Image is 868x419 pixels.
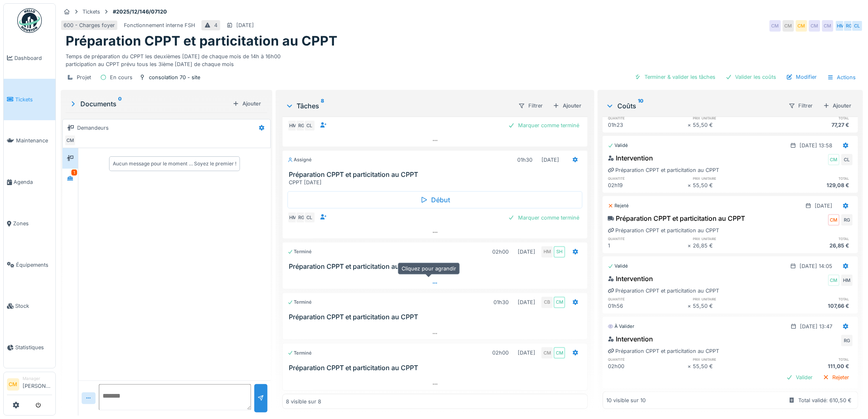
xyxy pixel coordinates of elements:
[554,297,565,308] div: CM
[289,263,585,270] h3: Préparation CPPT et particitation au CPPT
[23,375,52,393] li: [PERSON_NAME]
[69,99,229,109] div: Documents
[124,21,195,29] div: Fonctionnement interne FSH
[296,212,307,223] div: RG
[606,101,782,111] div: Coûts
[289,364,585,372] h3: Préparation CPPT et particitation au CPPT
[800,142,833,149] div: [DATE] 13:58
[608,347,719,355] div: Préparation CPPT et particitation au CPPT
[518,349,535,357] div: [DATE]
[505,212,582,223] div: Marquer comme terminé
[608,296,688,302] h6: quantité
[688,242,693,250] div: ×
[608,142,628,149] div: Validé
[608,213,745,223] div: Préparation CPPT et particitation au CPPT
[82,8,100,16] div: Tickets
[296,120,307,131] div: RG
[492,248,509,256] div: 02h00
[800,323,833,330] div: [DATE] 13:47
[835,20,847,32] div: HM
[64,135,76,146] div: CM
[286,398,321,405] div: 8 visible sur 8
[289,171,585,179] h3: Préparation CPPT et particitation au CPPT
[773,236,853,241] h6: total
[541,347,553,359] div: CM
[304,120,315,131] div: CL
[638,101,644,111] sup: 10
[693,302,773,310] div: 55,50 €
[773,176,853,181] h6: total
[841,214,853,226] div: RG
[608,357,688,362] h6: quantité
[852,20,863,32] div: CL
[783,20,794,32] div: CM
[841,154,853,165] div: CL
[304,212,315,223] div: CL
[693,181,773,189] div: 55,50 €
[785,100,817,112] div: Filtrer
[518,248,535,256] div: [DATE]
[14,178,52,186] span: Agenda
[288,156,312,163] div: Assigné
[828,275,840,286] div: CM
[828,214,840,226] div: CM
[4,161,55,203] a: Agenda
[4,244,55,286] a: Équipements
[608,115,688,121] h6: quantité
[773,357,853,362] h6: total
[4,37,55,79] a: Dashboard
[608,242,688,250] div: 1
[4,203,55,244] a: Zones
[541,297,553,308] div: CB
[608,176,688,181] h6: quantité
[798,396,852,404] div: Total validé: 610,50 €
[492,349,509,357] div: 02h00
[608,236,688,241] h6: quantité
[693,357,773,362] h6: prix unitaire
[7,375,52,395] a: CM Manager[PERSON_NAME]
[321,101,324,111] sup: 8
[17,8,42,33] img: Badge_color-CXgf-gQk.svg
[66,33,337,49] h1: Préparation CPPT et particitation au CPPT
[554,347,565,359] div: CM
[23,375,52,382] div: Manager
[288,299,312,306] div: Terminé
[693,362,773,370] div: 55,50 €
[505,120,582,131] div: Marquer comme terminé
[15,343,52,351] span: Statistiques
[693,121,773,129] div: 55,50 €
[288,350,312,357] div: Terminé
[773,362,853,370] div: 111,00 €
[783,71,820,82] div: Modifier
[554,246,565,258] div: SH
[229,98,264,109] div: Ajouter
[16,261,52,269] span: Équipements
[71,169,77,176] div: 1
[841,275,853,286] div: HM
[773,296,853,302] h6: total
[608,274,653,284] div: Intervention
[608,362,688,370] div: 02h00
[608,121,688,129] div: 01h23
[288,248,312,255] div: Terminé
[64,21,115,29] div: 600 - Charges foyer
[843,20,855,32] div: RG
[214,21,217,29] div: 4
[608,323,634,330] div: À valider
[828,154,840,165] div: CM
[693,296,773,302] h6: prix unitaire
[4,79,55,120] a: Tickets
[541,156,559,164] div: [DATE]
[236,21,254,29] div: [DATE]
[13,220,52,227] span: Zones
[149,73,200,81] div: consolation 70 - site
[773,242,853,250] div: 26,85 €
[118,99,122,109] sup: 0
[15,96,52,103] span: Tickets
[841,335,853,346] div: RG
[14,54,52,62] span: Dashboard
[608,166,719,174] div: Préparation CPPT et particitation au CPPT
[693,176,773,181] h6: prix unitaire
[631,71,719,82] div: Terminer & valider les tâches
[398,263,460,275] div: Cliquez pour agrandir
